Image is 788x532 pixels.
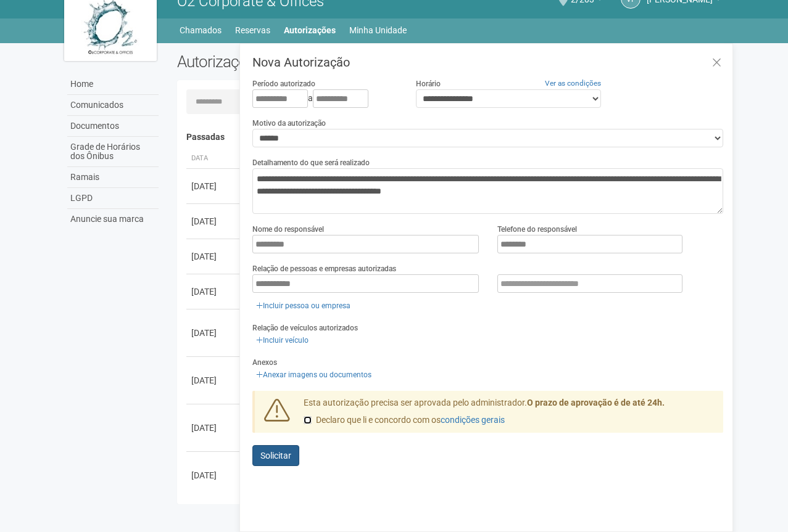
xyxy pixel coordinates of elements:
div: [DATE] [191,285,237,298]
a: Autorizações [284,22,336,39]
a: Anexar imagens ou documentos [252,368,375,382]
label: Relação de pessoas e empresas autorizadas [252,263,396,274]
a: Home [67,74,159,95]
label: Telefone do responsável [497,224,577,235]
span: Solicitar [260,451,291,460]
label: Motivo da autorização [252,118,326,129]
a: Incluir pessoa ou empresa [252,299,354,313]
label: Nome do responsável [252,224,324,235]
input: Declaro que li e concordo com oscondições gerais [304,416,312,424]
div: [DATE] [191,374,237,387]
div: Esta autorização precisa ser aprovada pelo administrador. [294,397,724,433]
a: Ver as condições [545,79,601,88]
a: Minha Unidade [349,22,407,39]
a: Ramais [67,167,159,188]
h3: Nova Autorização [252,56,723,68]
div: [DATE] [191,469,237,481]
label: Período autorizado [252,78,315,89]
label: Relação de veículos autorizados [252,322,358,334]
div: [DATE] [191,422,237,434]
a: Incluir veículo [252,334,312,347]
label: Anexos [252,357,277,368]
a: Documentos [67,116,159,137]
a: LGPD [67,188,159,209]
div: a [252,89,397,108]
a: Chamados [180,22,222,39]
div: [DATE] [191,250,237,263]
button: Solicitar [252,445,299,466]
strong: O prazo de aprovação é de até 24h. [527,398,665,407]
th: Data [186,149,242,169]
label: Horário [416,78,441,89]
a: Grade de Horários dos Ônibus [67,137,159,167]
a: condições gerais [441,415,505,425]
h4: Passadas [186,133,715,142]
a: Anuncie sua marca [67,209,159,229]
div: [DATE] [191,180,237,192]
div: [DATE] [191,215,237,227]
a: Comunicados [67,95,159,116]
a: Reservas [235,22,270,39]
h2: Autorizações [177,52,441,71]
label: Detalhamento do que será realizado [252,157,370,168]
div: [DATE] [191,327,237,339]
label: Declaro que li e concordo com os [304,414,505,427]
